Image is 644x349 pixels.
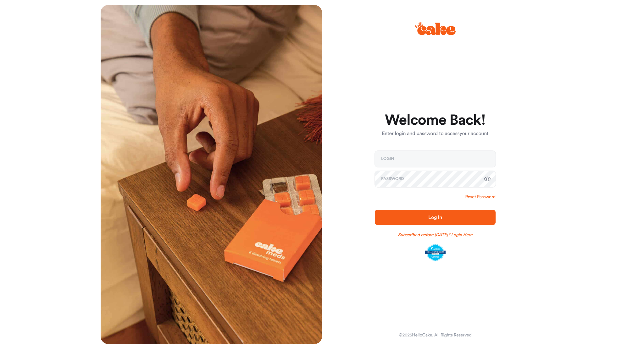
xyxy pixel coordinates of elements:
[375,210,496,225] button: Log In
[375,130,496,138] p: Enter login and password to access your account
[428,215,442,220] span: Log In
[399,332,471,338] div: © 2025 HelloCake. All Rights Reserved
[465,194,496,200] a: Reset Password
[425,244,446,261] img: legit-script-certified.png
[375,113,496,128] h1: Welcome Back!
[398,232,473,238] a: Subscribed before [DATE]? Login Here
